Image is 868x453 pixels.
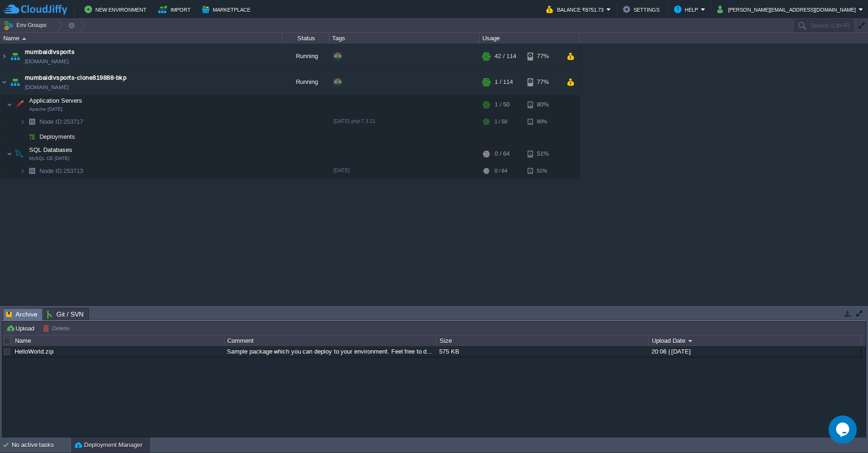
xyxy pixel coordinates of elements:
[495,144,510,163] div: 0 / 64
[225,346,436,357] div: Sample package which you can deploy to your environment. Feel free to delete and upload a package...
[495,114,507,129] div: 1 / 50
[47,309,84,320] span: Git / SVN
[1,33,282,44] div: Name
[0,44,8,69] img: AMDAwAAAACH5BAEAAAAALAAAAAABAAEAAAICRAEAOw==
[527,69,558,95] div: 77%
[649,346,860,357] div: 20:06 | [DATE]
[480,33,579,44] div: Usage
[437,346,648,357] div: 575 KB
[20,114,25,129] img: AMDAwAAAACH5BAEAAAAALAAAAAABAAEAAAICRAEAOw==
[202,4,253,15] button: Marketplace
[333,118,375,124] span: [DATE]-php-7.3.21
[3,19,50,32] button: Env Groups
[39,118,85,126] a: Node ID:253717
[25,73,126,83] a: mumbaidivsports-clone819888-bkp
[20,129,25,144] img: AMDAwAAAACH5BAEAAAAALAAAAAABAAEAAAICRAEAOw==
[12,438,70,453] div: No active tasks
[39,118,85,126] span: 253717
[333,167,349,173] span: [DATE]
[39,167,63,174] span: Node ID:
[330,33,479,44] div: Tags
[25,83,69,92] a: [DOMAIN_NAME]
[6,324,37,332] button: Upload
[3,4,67,15] img: CloudJiffy
[650,335,861,346] div: Upload Date
[0,69,8,95] img: AMDAwAAAACH5BAEAAAAALAAAAAABAAEAAAICRAEAOw==
[13,144,26,163] img: AMDAwAAAACH5BAEAAAAALAAAAAABAAEAAAICRAEAOw==
[527,164,558,178] div: 51%
[8,44,22,69] img: AMDAwAAAACH5BAEAAAAALAAAAAABAAEAAAICRAEAOw==
[25,114,39,129] img: AMDAwAAAACH5BAEAAAAALAAAAAABAAEAAAICRAEAOw==
[527,114,558,129] div: 80%
[28,97,84,104] a: Application ServersApache [DATE]
[158,4,194,15] button: Import
[527,144,558,163] div: 51%
[546,4,606,15] button: Balance ₹8751.73
[75,440,142,450] button: Deployment Manager
[15,348,54,355] a: HelloWorld.zip
[7,95,12,114] img: AMDAwAAAACH5BAEAAAAALAAAAAABAAEAAAICRAEAOw==
[25,164,39,178] img: AMDAwAAAACH5BAEAAAAALAAAAAABAAEAAAICRAEAOw==
[25,57,69,66] a: [DOMAIN_NAME]
[13,335,224,346] div: Name
[28,146,74,153] a: SQL DatabasesMySQL CE [DATE]
[39,167,85,175] a: Node ID:253713
[85,4,149,15] button: New Environment
[8,69,22,95] img: AMDAwAAAACH5BAEAAAAALAAAAAABAAEAAAICRAEAOw==
[6,309,38,320] span: Archive
[43,324,72,332] button: Delete
[13,95,26,114] img: AMDAwAAAACH5BAEAAAAALAAAAAABAAEAAAICRAEAOw==
[829,415,859,444] iframe: chat widget
[22,38,26,40] img: AMDAwAAAACH5BAEAAAAALAAAAAABAAEAAAICRAEAOw==
[495,44,516,69] div: 42 / 114
[28,97,84,105] span: Application Servers
[282,44,329,69] div: Running
[39,133,77,141] a: Deployments
[39,118,63,125] span: Node ID:
[29,106,62,112] span: Apache [DATE]
[7,144,12,163] img: AMDAwAAAACH5BAEAAAAALAAAAAABAAEAAAICRAEAOw==
[29,156,70,161] span: MySQL CE [DATE]
[282,69,329,95] div: Running
[25,129,39,144] img: AMDAwAAAACH5BAEAAAAALAAAAAABAAEAAAICRAEAOw==
[225,335,436,346] div: Comment
[495,95,510,114] div: 1 / 50
[527,95,558,114] div: 80%
[437,335,649,346] div: Size
[39,167,85,175] span: 253713
[527,44,558,69] div: 77%
[28,146,74,154] span: SQL Databases
[495,69,513,95] div: 1 / 114
[495,164,507,178] div: 0 / 64
[674,4,701,15] button: Help
[717,4,859,15] button: [PERSON_NAME][EMAIL_ADDRESS][DOMAIN_NAME]
[20,164,25,178] img: AMDAwAAAACH5BAEAAAAALAAAAAABAAEAAAICRAEAOw==
[283,33,329,44] div: Status
[25,47,75,57] a: mumbaidivsports
[623,4,662,15] button: Settings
